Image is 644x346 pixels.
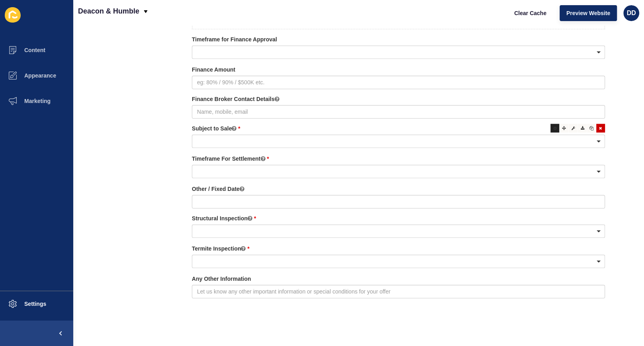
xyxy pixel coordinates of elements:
[192,124,240,132] label: Subject to Sale
[566,9,610,17] span: Preview Website
[78,1,139,21] p: Deacon & Humble
[514,9,546,17] span: Clear Cache
[192,105,605,119] input: Name, mobile, email
[507,5,553,21] button: Clear Cache
[192,275,251,283] label: Any Other Information
[192,66,235,74] label: Finance Amount
[192,285,605,298] input: Let us know any other important information or special conditions for your offer
[192,35,277,43] label: Timeframe for Finance Approval
[626,9,636,17] span: DD
[192,76,605,89] input: eg: 80% / 90% / $500K etc.
[560,5,617,21] button: Preview Website
[192,155,269,163] label: Timeframe For Settlement
[192,214,256,222] label: Structural Inspection
[192,245,250,253] label: Termite Inspection
[192,95,279,103] label: Finance Broker Contact Details
[192,185,244,193] label: Other / Fixed Date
